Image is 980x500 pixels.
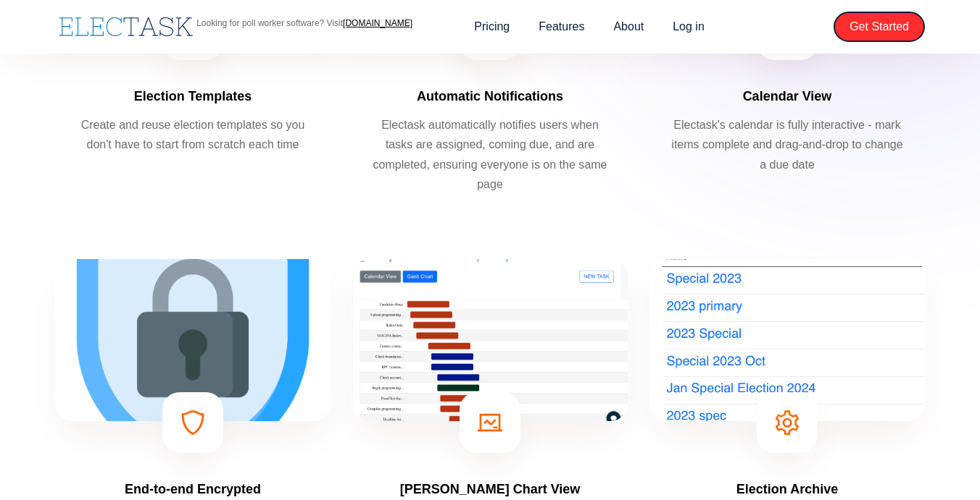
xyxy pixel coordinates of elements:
a: Features [524,12,599,42]
a: Get Started [834,12,925,42]
a: About [599,12,658,42]
p: Electask automatically notifies users when tasks are assigned, coming due, and are completed, ens... [370,115,610,194]
a: home [55,14,196,40]
a: Log in [658,12,719,42]
p: Electask's calendar is fully interactive - mark items complete and drag-and-drop to change a due ... [668,115,907,174]
h4: Election Archive [736,480,838,498]
h4: Automatic Notifications [417,88,563,105]
p: Looking for poll worker software? Visit [196,19,412,27]
h4: Election Templates [134,88,252,105]
h4: Calendar View [743,88,832,105]
h4: [PERSON_NAME] Chart View [400,480,581,498]
p: Create and reuse election templates so you don't have to start from scratch each time [73,115,312,154]
h4: End-to-end Encrypted [125,480,261,498]
a: [DOMAIN_NAME] [343,18,412,28]
a: Pricing [460,12,524,42]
